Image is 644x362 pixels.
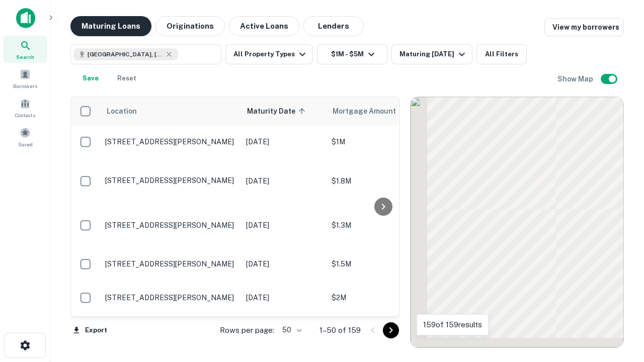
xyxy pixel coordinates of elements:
p: Rows per page: [220,324,274,336]
button: Reset [111,68,143,88]
a: Saved [3,123,47,150]
th: Location [100,97,241,125]
p: [DATE] [246,136,321,147]
p: [STREET_ADDRESS][PERSON_NAME] [105,137,236,146]
iframe: Chat Widget [594,282,644,330]
a: Borrowers [3,65,47,92]
button: Go to next page [383,322,399,338]
button: Lenders [303,16,364,36]
p: [STREET_ADDRESS][PERSON_NAME] [105,176,236,185]
div: Maturing [DATE] [399,48,468,60]
span: Mortgage Amount [333,105,409,117]
button: Maturing [DATE] [391,44,472,64]
span: Maturity Date [247,105,308,117]
p: [DATE] [246,175,321,187]
p: 1–50 of 159 [319,324,361,336]
th: Maturity Date [241,97,327,125]
p: 159 of 159 results [423,319,482,331]
p: [DATE] [246,258,321,269]
p: [DATE] [246,292,321,303]
a: Search [3,36,47,63]
p: $1.5M [332,258,432,269]
span: Saved [18,140,33,148]
p: $1M [332,136,432,147]
p: $1.3M [332,220,432,231]
th: Mortgage Amount [327,97,437,125]
button: All Filters [476,44,527,64]
span: Borrowers [13,82,37,90]
span: Search [16,53,34,61]
p: $1.8M [332,175,432,187]
a: Contacts [3,94,47,121]
button: Export [70,323,110,338]
p: [STREET_ADDRESS][PERSON_NAME] [105,221,236,230]
div: 50 [278,323,303,337]
div: 0 0 [411,97,623,347]
button: Save your search to get updates of matches that match your search criteria. [74,68,107,88]
p: [DATE] [246,220,321,231]
span: [GEOGRAPHIC_DATA], [GEOGRAPHIC_DATA], [GEOGRAPHIC_DATA] [88,50,163,59]
a: View my borrowers [544,18,624,36]
button: Active Loans [229,16,299,36]
button: All Property Types [225,44,313,64]
p: $2M [332,292,432,303]
span: Location [106,105,137,117]
p: [STREET_ADDRESS][PERSON_NAME] [105,259,236,268]
button: Originations [155,16,225,36]
p: [STREET_ADDRESS][PERSON_NAME] [105,293,236,302]
h6: Show Map [557,73,595,84]
img: capitalize-icon.png [16,8,35,28]
button: $1M - $5M [317,44,387,64]
span: Contacts [15,111,35,119]
button: Maturing Loans [70,16,151,36]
